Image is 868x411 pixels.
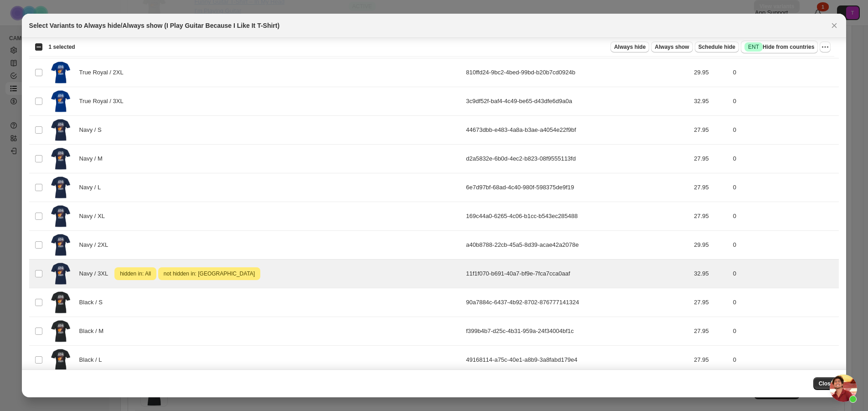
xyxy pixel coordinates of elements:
td: 169c44a0-6265-4c06-b1cc-b543ec285488 [463,202,691,231]
img: 95208154-a864-4de7-9986-8db87839eeac.webp [49,349,72,371]
span: Navy / L [79,183,106,192]
td: 32.95 [691,87,730,116]
span: Black / L [79,355,107,364]
img: 19e3f25c-f0f5-4c5c-8a7a-5903dc096847.webp [49,90,72,113]
td: 49168114-a75c-40e1-a8b9-3a8fabd179e4 [463,346,691,375]
img: 9ef58d6c-60ed-4106-8699-706089c541e2.webp [49,262,72,285]
td: 3c9df52f-baf4-4c49-be65-d43dfe6d9a0a [463,87,691,116]
span: Navy / 3XL [79,269,113,278]
span: ENT [748,43,759,51]
span: not hidden in: [GEOGRAPHIC_DATA] [162,268,257,279]
span: True Royal / 3XL [79,97,128,106]
button: Close [828,19,841,32]
td: 27.95 [691,116,730,145]
button: Always hide [610,42,649,52]
span: 1 selected [49,43,75,51]
td: 0 [730,58,839,87]
td: 27.95 [691,173,730,202]
td: 44673dbb-e483-4a8a-b3ae-a4054e22f9bf [463,116,691,145]
td: 0 [730,260,839,288]
td: 27.95 [691,346,730,375]
td: 0 [730,87,839,116]
td: 29.95 [691,231,730,260]
img: 9ef58d6c-60ed-4106-8699-706089c541e2.webp [49,147,72,170]
img: 95208154-a864-4de7-9986-8db87839eeac.webp [49,291,72,314]
span: Close [819,380,834,387]
span: Black / S [79,298,108,307]
img: 9ef58d6c-60ed-4106-8699-706089c541e2.webp [49,176,72,199]
span: Navy / 2XL [79,240,113,250]
td: 11f1f070-b691-40a7-bf9e-7fca7cca0aaf [463,260,691,288]
td: 90a7884c-6437-4b92-8702-876777141324 [463,288,691,317]
td: 810ffd24-9bc2-4bed-99bd-b20b7cd0924b [463,58,691,87]
span: Black / M [79,327,108,336]
td: 27.95 [691,288,730,317]
button: SuccessENTHide from countries [741,41,818,53]
td: d2a5832e-6b0d-4ec2-b823-08f9555113fd [463,145,691,173]
td: 0 [730,346,839,375]
td: 32.95 [691,260,730,288]
td: 27.95 [691,145,730,173]
span: Always show [655,43,689,51]
span: True Royal / 2XL [79,68,128,77]
img: 95208154-a864-4de7-9986-8db87839eeac.webp [49,320,72,343]
td: 0 [730,145,839,173]
div: Mở cuộc trò chuyện [830,375,857,402]
img: 9ef58d6c-60ed-4106-8699-706089c541e2.webp [49,234,72,256]
td: 6e7d97bf-68ad-4c40-980f-598375de9f19 [463,173,691,202]
td: 29.95 [691,58,730,87]
img: 19e3f25c-f0f5-4c5c-8a7a-5903dc096847.webp [49,61,72,84]
td: 0 [730,116,839,145]
td: a40b8788-22cb-45a5-8d39-acae42a2078e [463,231,691,260]
span: Schedule hide [698,43,735,51]
td: 27.95 [691,317,730,346]
span: Navy / XL [79,212,110,221]
button: More actions [820,42,831,52]
button: Always show [651,42,692,52]
button: Schedule hide [695,42,739,52]
span: Navy / S [79,125,107,135]
td: f399b4b7-d25c-4b31-959a-24f34004bf1c [463,317,691,346]
img: 9ef58d6c-60ed-4106-8699-706089c541e2.webp [49,205,72,228]
span: Navy / M [79,154,108,163]
span: Always hide [614,43,646,51]
td: 0 [730,202,839,231]
h2: Select Variants to Always hide/Always show (I Play Guitar Because I Like It T-Shirt) [29,21,280,30]
img: 9ef58d6c-60ed-4106-8699-706089c541e2.webp [49,119,72,141]
td: 0 [730,173,839,202]
td: 0 [730,231,839,260]
td: 0 [730,288,839,317]
span: Hide from countries [744,42,814,52]
span: hidden in: All [118,268,153,279]
td: 27.95 [691,202,730,231]
td: 0 [730,317,839,346]
button: Close [813,377,839,390]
